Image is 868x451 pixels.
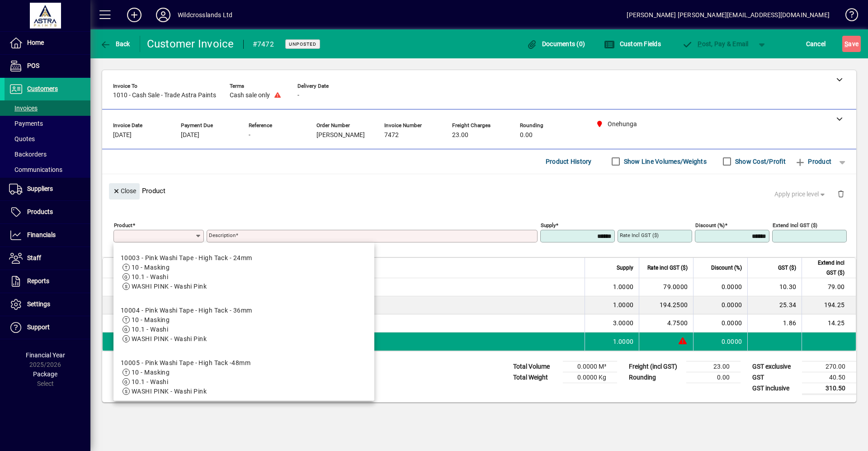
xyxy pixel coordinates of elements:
[27,39,44,46] span: Home
[113,351,374,404] mat-option: 10005 - Pink Washi Tape - High Tack -48mm
[132,316,170,323] span: 10 - Masking
[113,184,136,199] span: Close
[132,378,168,385] span: 10.1 - Washi
[602,36,663,52] button: Custom Fields
[842,36,861,52] button: Save
[5,247,90,270] a: Staff
[839,2,857,31] a: Knowledge Base
[5,270,90,293] a: Reports
[289,41,316,47] span: Unposted
[132,326,168,333] span: 10.1 - Washi
[748,383,802,394] td: GST inclusive
[27,85,58,92] span: Customers
[5,100,90,116] a: Invoices
[645,300,688,309] div: 194.2500
[645,318,688,328] div: 4.7500
[107,187,142,195] app-page-header-button: Close
[748,372,802,383] td: GST
[807,258,844,278] span: Extend incl GST ($)
[5,116,90,131] a: Payments
[120,7,149,23] button: Add
[5,55,90,77] a: POS
[509,372,563,383] td: Total Weight
[178,8,232,22] div: Wildcrosslands Ltd
[747,278,802,296] td: 10.30
[132,283,207,290] span: WASHI PINK - Washi Pink
[297,92,299,99] span: -
[747,296,802,314] td: 25.34
[27,185,53,192] span: Suppliers
[5,147,90,162] a: Backorders
[627,8,830,22] div: [PERSON_NAME] [PERSON_NAME][EMAIL_ADDRESS][DOMAIN_NAME]
[121,306,252,315] div: 10004 - Pink Washi Tape - High Tack - 36mm
[747,314,802,332] td: 1.86
[733,157,786,166] label: Show Cost/Profit
[230,92,270,99] span: Cash sale only
[181,132,199,139] span: [DATE]
[802,361,856,372] td: 270.00
[5,316,90,339] a: Support
[617,263,633,273] span: Supply
[802,278,856,296] td: 79.00
[132,264,170,271] span: 10 - Masking
[121,358,250,368] div: 10005 - Pink Washi Tape - High Tack -48mm
[613,337,634,346] span: 1.0000
[686,372,741,383] td: 0.00
[678,36,753,52] button: Post, Pay & Email
[771,186,830,202] button: Apply price level
[149,7,178,23] button: Profile
[9,151,47,158] span: Backorders
[622,157,707,166] label: Show Line Volumes/Weights
[253,37,274,52] div: #7472
[563,372,617,383] td: 0.0000 Kg
[113,246,374,299] mat-option: 10003 - Pink Washi Tape - High Tack - 24mm
[5,201,90,223] a: Products
[526,40,585,47] span: Documents (0)
[682,40,749,47] span: ost, Pay & Email
[102,174,856,207] div: Product
[209,232,236,238] mat-label: Description
[132,388,207,395] span: WASHI PINK - Washi Pink
[121,253,252,263] div: 10003 - Pink Washi Tape - High Tack - 24mm
[773,222,817,228] mat-label: Extend incl GST ($)
[802,314,856,332] td: 14.25
[542,153,595,170] button: Product History
[132,369,170,376] span: 10 - Masking
[693,332,747,351] td: 0.0000
[316,132,365,139] span: [PERSON_NAME]
[613,282,634,291] span: 1.0000
[27,62,39,69] span: POS
[624,361,686,372] td: Freight (incl GST)
[113,132,132,139] span: [DATE]
[509,361,563,372] td: Total Volume
[613,318,634,328] span: 3.0000
[546,154,592,169] span: Product History
[524,36,587,52] button: Documents (0)
[5,131,90,147] a: Quotes
[613,300,634,309] span: 1.0000
[541,222,556,228] mat-label: Supply
[27,323,50,331] span: Support
[33,370,57,378] span: Package
[778,263,796,273] span: GST ($)
[9,135,35,142] span: Quotes
[114,222,132,228] mat-label: Product
[698,40,702,47] span: P
[695,222,725,228] mat-label: Discount (%)
[27,300,50,308] span: Settings
[27,231,56,238] span: Financials
[452,132,468,139] span: 23.00
[624,372,686,383] td: Rounding
[27,277,49,285] span: Reports
[774,190,827,199] span: Apply price level
[804,36,828,52] button: Cancel
[693,278,747,296] td: 0.0000
[249,132,250,139] span: -
[27,254,41,261] span: Staff
[132,335,207,342] span: WASHI PINK - Washi Pink
[604,40,661,47] span: Custom Fields
[645,282,688,291] div: 79.0000
[147,37,234,51] div: Customer Invoice
[806,37,826,51] span: Cancel
[748,361,802,372] td: GST exclusive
